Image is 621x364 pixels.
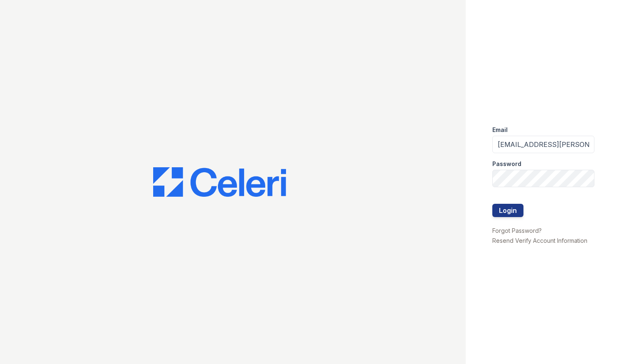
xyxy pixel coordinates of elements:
button: Login [492,204,523,217]
label: Email [492,126,508,134]
img: CE_Logo_Blue-a8612792a0a2168367f1c8372b55b34899dd931a85d93a1a3d3e32e68fde9ad4.png [153,167,286,197]
label: Password [492,160,521,168]
a: Forgot Password? [492,227,542,234]
a: Resend Verify Account Information [492,237,587,244]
